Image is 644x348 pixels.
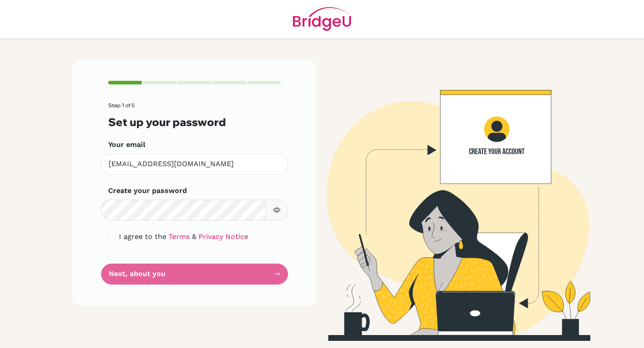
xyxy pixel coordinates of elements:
h3: Set up your password [108,116,281,129]
label: Your email [108,139,145,150]
span: & [192,232,196,241]
a: Privacy Notice [199,232,248,241]
input: Insert your email* [101,154,288,175]
span: Step 1 of 5 [108,102,135,109]
span: I agree to the [119,232,166,241]
a: Terms [169,232,190,241]
label: Create your password [108,185,187,196]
